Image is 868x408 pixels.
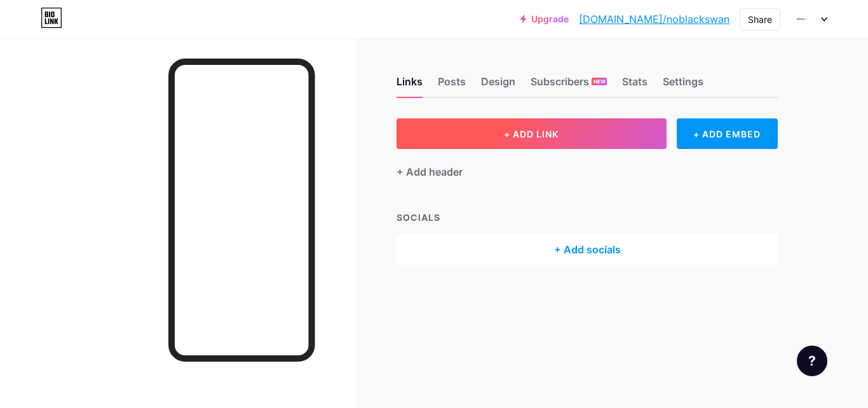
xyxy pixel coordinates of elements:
[663,74,703,97] div: Settings
[504,129,559,139] span: + ADD LINK
[790,7,814,31] img: noblackswan
[397,74,423,97] div: Links
[481,74,515,97] div: Design
[622,74,648,97] div: Stats
[677,118,778,149] div: + ADD EMBED
[531,74,607,97] div: Subscribers
[397,211,778,224] div: SOCIALS
[579,11,729,27] a: [DOMAIN_NAME]/noblackswan
[397,118,667,149] button: + ADD LINK
[438,74,466,97] div: Posts
[397,234,778,265] div: + Add socials
[593,78,606,85] span: NEW
[520,14,569,24] a: Upgrade
[748,13,772,26] div: Share
[397,164,463,179] div: + Add header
